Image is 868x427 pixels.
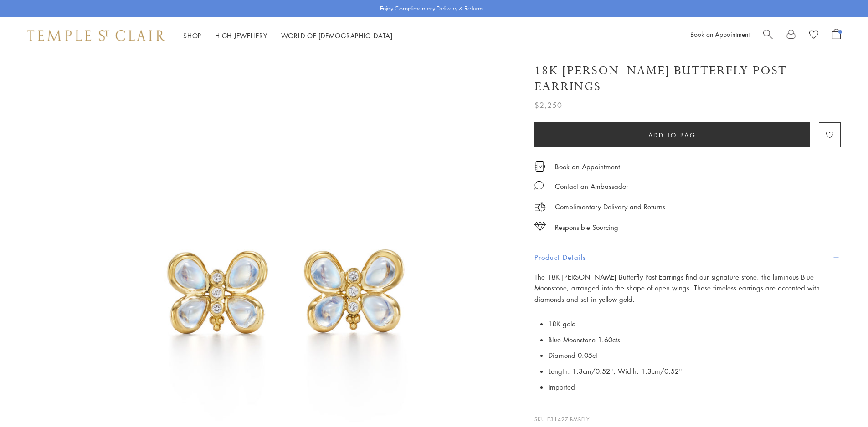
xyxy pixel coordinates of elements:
[534,201,546,213] img: icon_delivery.svg
[548,316,841,332] li: 18K gold
[555,181,628,192] div: Contact an Ambassador
[534,181,544,190] img: MessageIcon-01_2.svg
[548,347,841,363] li: Diamond 0.05ct
[534,222,546,231] img: icon_sourcing.svg
[548,363,841,379] li: Length: 1.3cm/0.52"; Width: 1.3cm/0.52"
[809,29,818,42] a: View Wishlist
[281,31,393,40] a: World of [DEMOGRAPHIC_DATA]World of [DEMOGRAPHIC_DATA]
[822,384,859,418] iframe: Gorgias live chat messenger
[555,222,618,233] div: Responsible Sourcing
[27,30,165,41] img: Temple St. Clair
[380,4,483,13] p: Enjoy Complimentary Delivery & Returns
[548,379,841,395] li: Imported
[648,130,696,140] span: Add to bag
[534,272,820,304] span: The 18K [PERSON_NAME] Butterfly Post Earrings find our signature stone, the luminous Blue Moonsto...
[215,31,267,40] a: High JewelleryHigh Jewellery
[534,63,841,95] h1: 18K [PERSON_NAME] Butterfly Post Earrings
[183,31,201,40] a: ShopShop
[690,30,750,39] a: Book an Appointment
[534,406,841,423] p: SKU:
[534,122,810,147] button: Add to bag
[832,29,841,42] a: Open Shopping Bag
[555,201,665,213] p: Complimentary Delivery and Returns
[534,161,545,172] img: icon_appointment.svg
[555,162,620,172] a: Book an Appointment
[534,247,841,268] button: Product Details
[547,416,590,422] span: E31427-BMBFLY
[763,29,773,42] a: Search
[534,99,562,111] span: $2,250
[548,332,841,348] li: Blue Moonstone 1.60cts
[183,30,393,41] nav: Main navigation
